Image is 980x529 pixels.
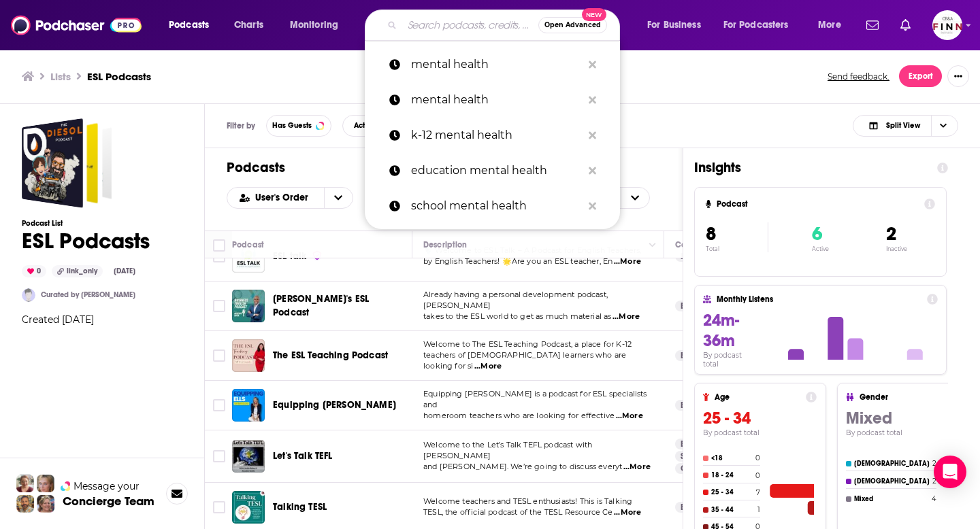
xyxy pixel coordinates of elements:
h4: 0 [755,471,760,480]
span: ...More [474,361,502,372]
button: open menu [638,14,718,36]
a: Charts [225,14,272,36]
h4: Mixed [854,495,929,503]
p: mental health [411,47,582,82]
div: [DATE] [108,266,141,277]
img: User Profile [932,10,962,40]
span: Welcome to The ESL Teaching Podcast, a place for K-12 [423,339,632,349]
h3: 25 - 34 [703,408,817,428]
span: For Business [647,16,701,35]
span: Equipping [PERSON_NAME] [273,399,396,411]
p: Inactive [886,245,907,252]
p: k-12 mental health [411,118,582,153]
span: Created [DATE] [22,313,94,326]
span: Active [354,122,375,129]
h4: Podcast [717,199,919,209]
h4: <18 [711,454,753,462]
button: open menu [324,188,353,208]
span: Logged in as FINNMadison [932,10,962,40]
button: Send feedback. [823,71,894,82]
span: 8 [706,222,716,245]
button: open menu [808,14,858,36]
span: More [818,16,841,35]
p: mental health [411,82,582,118]
span: Has Guests [272,122,312,129]
h4: Gender [860,392,977,402]
a: Talking TESL [273,500,327,514]
img: Madisonlee1119 [22,288,35,302]
a: Curated by [PERSON_NAME] [41,290,135,299]
span: by English Teachers! 🌟Are you an ESL teacher, En [423,256,612,266]
button: Open AdvancedNew [538,17,607,33]
span: Charts [234,16,263,35]
span: For Podcasters [723,16,789,35]
div: Open Intercom Messenger [934,456,966,488]
span: ESL Podcasts [22,118,112,208]
a: Education [675,350,726,361]
img: Podchaser - Follow, Share and Rate Podcasts [11,12,142,38]
h4: 1 [757,505,760,514]
button: Has Guests [266,115,331,137]
img: Jon Profile [16,495,34,513]
a: Let's Talk TEFL [273,449,333,463]
input: Search podcasts, credits, & more... [402,14,538,36]
h1: Insights [694,159,926,176]
a: education mental health [365,153,620,188]
span: Talking TESL [273,501,327,513]
span: ...More [623,462,651,473]
h2: Choose List sort [227,187,353,209]
h4: By podcast total [703,351,759,369]
span: TESL, the official podcast of the TESL Resource Ce [423,507,613,517]
a: [PERSON_NAME]'s ESL Podcast [273,292,408,320]
h4: 18 - 24 [711,471,753,479]
button: open menu [227,193,324,203]
span: Podcasts [169,16,209,35]
a: Lists [50,70,71,83]
a: mental health [365,47,620,82]
h3: Concierge Team [63,494,154,508]
span: The ESL Teaching Podcast [273,349,388,361]
h4: By podcast total [703,428,817,437]
div: Description [423,237,467,253]
h4: 4 [932,494,936,503]
span: Already having a personal development podcast, [PERSON_NAME] [423,290,608,310]
h4: 35 - 44 [711,506,755,514]
a: The ESL Teaching Podcast [273,349,388,362]
p: Total [706,245,768,252]
img: Sydney Profile [16,475,34,492]
span: Monitoring [290,16,338,35]
span: takes to the ESL world to get as much material as [423,311,611,321]
h4: [DEMOGRAPHIC_DATA] [854,477,930,485]
span: and [PERSON_NAME]. We’re going to discuss everyt [423,462,622,471]
h3: ESL Podcasts [87,70,151,83]
h4: 2 [932,477,936,485]
h4: 7 [756,488,760,497]
span: Let's Talk TEFL [273,450,333,462]
img: Talking TESL [232,491,265,524]
h4: 0 [755,454,760,462]
img: Equipping ELLs [232,389,265,422]
button: Export [899,65,942,87]
img: Barbara Profile [37,495,54,513]
span: Open Advanced [544,22,601,29]
span: 24m-36m [703,310,739,351]
a: Education [675,400,726,411]
div: Search podcasts, credits, & more... [378,10,633,41]
img: Let's Talk TEFL [232,440,265,473]
button: Active [342,115,387,137]
a: Society [675,451,714,462]
a: school mental health [365,188,620,224]
h4: Monthly Listens [717,294,921,304]
button: open menu [159,14,227,36]
span: homeroom teachers who are looking for effective [423,411,615,420]
img: Jules Profile [37,475,54,492]
span: Equipping [PERSON_NAME] is a podcast for ESL specialists and [423,389,647,409]
h4: 2 [932,459,936,468]
span: ...More [612,311,640,322]
button: open menu [715,14,808,36]
span: ...More [616,411,643,422]
a: Arsenio's ESL Podcast [232,290,265,322]
h2: Choose View [853,115,958,137]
